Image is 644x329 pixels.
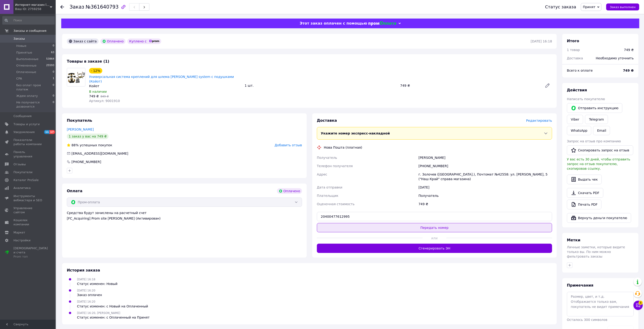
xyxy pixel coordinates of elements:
span: Примечания [567,283,593,287]
button: Передать номер [317,223,552,232]
a: Telegram [585,115,608,124]
div: Статус изменен: с Оплаченный на Принят [77,315,150,320]
time: [DATE] 16:18 [531,39,552,43]
span: 0 [53,94,54,98]
div: Prom топ [13,255,48,259]
span: Добавить отзыв [275,143,302,147]
span: [DATE] 16:20 [77,289,95,292]
span: Товары и услуги [13,122,40,126]
input: Номер экспресс-накладной [317,212,552,221]
span: 25593 [46,64,54,68]
span: Итого [567,39,579,43]
div: - 12% [89,68,102,73]
span: Уведомления [13,130,35,134]
span: Выполненные [16,57,39,61]
span: Заказы и сообщения [13,29,46,33]
a: Универсальная система креплений для шлема [PERSON_NAME] system с подушками (Койот) [89,75,234,83]
span: Не получается дозвонится [16,100,53,109]
button: Чат с покупателем6 [634,301,643,310]
div: 1 шт. [243,82,399,89]
div: г. Золочев ([GEOGRAPHIC_DATA].), Почтомат №42558: ул. [PERSON_NAME], 5 ("Наш Край" справа магазина) [418,170,553,183]
span: Кошелек компании [13,218,43,227]
span: Товары в заказе (1) [67,59,109,64]
span: У вас есть 30 дней, чтобы отправить запрос на отзыв покупателю, скопировав ссылку. [567,157,630,170]
a: Печать PDF [567,200,602,209]
button: Скопировать запрос на отзыв [567,145,633,155]
span: Заказы [13,37,25,41]
a: Редактировать [543,81,552,90]
span: Заказ выполнен [610,5,636,9]
span: Каталог ProSale [13,178,39,182]
span: Написать покупателю [567,97,605,101]
span: №361640793 [86,4,119,10]
span: Осталось 300 символов [567,318,607,322]
span: Панель управления [13,150,43,158]
button: Email [593,126,610,135]
span: или [423,236,446,240]
span: Оплата [67,189,82,193]
span: Дата отправки [317,185,342,189]
div: Ваш ID: 2759258 [15,7,56,11]
div: Оплачено [277,188,302,194]
span: Сообщения [13,114,32,118]
span: Артикул: 9001910 [89,99,120,103]
div: Получатель [418,192,553,200]
span: Заказ [70,4,84,10]
span: Этот заказ оплачен с помощью [300,21,367,26]
span: В наличии [89,90,107,93]
span: Покупатели [13,170,32,174]
span: Личные заметки, которые видите только вы. По ним можно фильтровать заказы [567,245,625,258]
img: prom [149,40,159,43]
img: Универсальная система креплений для шлема Wendy system с подушками (Койот) [67,71,85,83]
span: 749 ₴ [89,94,99,98]
div: 1 заказ у вас на 749 ₴ [67,134,109,139]
span: CPA [16,77,22,81]
button: Вернуть деньги покупателю [567,213,631,223]
button: Отправить инструкцию [567,103,622,113]
span: 6 [639,301,643,305]
div: [FC_Acquiring] Prom site [PERSON_NAME] (Активирован) [67,216,302,221]
span: 0 [53,70,54,74]
span: Принят [583,5,596,9]
div: Необходимо уточнить [593,53,637,63]
button: Заказ выполнен [606,3,639,10]
span: Отзывы [13,162,26,166]
a: Скачать PDF [567,188,603,198]
div: [PHONE_NUMBER] [71,160,102,164]
a: WhatsApp [567,126,591,135]
div: Куплено с [127,38,161,44]
span: [DATE] 16:20, [PERSON_NAME] [77,311,120,315]
div: Вернуться назад [60,5,64,9]
span: Укажите номер экспресс-накладной [321,131,390,135]
span: [DATE] 16:18 [77,278,95,281]
span: Показатели работы компании [13,138,43,146]
span: Оплаченные [16,70,36,74]
div: Средства будут зачислены на расчетный счет [67,211,302,221]
div: Оплачено [100,38,126,44]
span: Маркет [13,230,25,235]
div: Нова Пошта (платная) [323,145,363,150]
span: Всего к оплате [567,69,593,72]
span: Редактировать [526,119,552,122]
span: [DEMOGRAPHIC_DATA] и счета [13,246,48,259]
input: Поиск [2,16,55,25]
span: Действия [567,88,587,92]
span: Аналитика [13,186,31,190]
span: 17 [49,130,55,134]
div: Статус изменен: с Новый на Оплаченный [77,304,148,309]
span: Запрос на отзыв про компанию [567,139,621,143]
span: 0 [53,100,54,109]
span: 11 [44,130,49,134]
div: Статус заказа [545,5,576,9]
span: Доставка [317,118,337,123]
span: Новые [16,44,26,48]
span: 849 ₴ [100,95,109,98]
div: [DATE] [418,183,553,192]
div: 749 ₴ [418,200,553,208]
span: Получатель [317,156,337,160]
div: 749 ₴ [398,82,541,89]
span: 88% [71,143,79,147]
img: evopay logo [368,21,396,26]
span: Телефон получателя [317,164,353,168]
span: Отмененные [16,64,36,68]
